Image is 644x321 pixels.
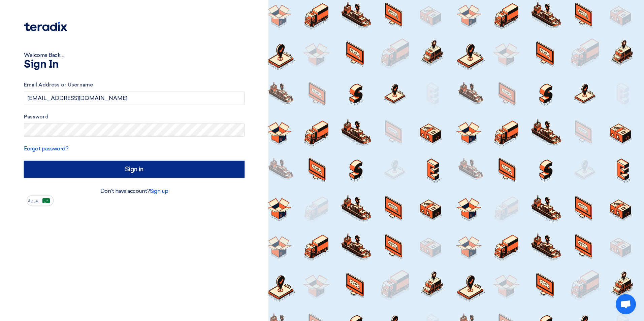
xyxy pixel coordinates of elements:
button: العربية [27,195,54,206]
span: العربية [28,199,40,203]
h1: Sign In [24,59,245,70]
label: Email Address or Username [24,81,245,89]
div: Open chat [616,294,636,314]
label: Password [24,113,245,121]
img: Teradix logo [24,22,67,31]
div: Don't have account? [24,187,245,195]
div: Welcome Back ... [24,51,245,59]
input: Sign in [24,161,245,178]
input: Enter your business email or username [24,92,245,105]
a: Sign up [150,188,168,194]
a: Forgot password? [24,145,68,152]
img: ar-AR.png [42,198,50,203]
